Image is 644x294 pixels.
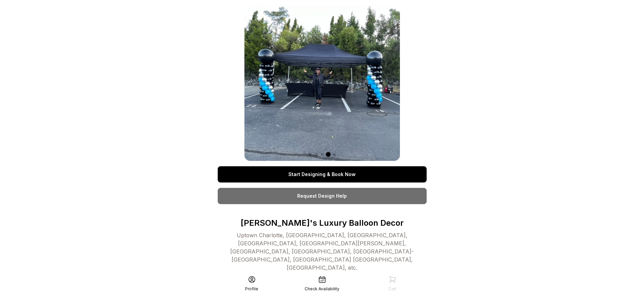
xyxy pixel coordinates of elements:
[218,166,427,182] a: Start Designing & Book Now
[245,286,258,292] div: Profile
[388,286,397,292] div: Cart
[305,286,339,292] div: Check Availability
[218,188,427,204] a: Request Design Help
[218,218,427,228] p: [PERSON_NAME]'s Luxury Balloon Decor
